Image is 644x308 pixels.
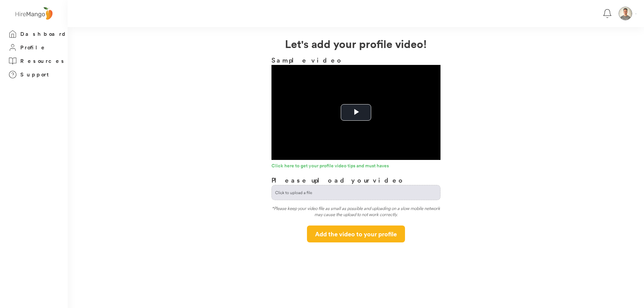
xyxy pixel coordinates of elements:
h3: Please upload your video [271,175,405,185]
h3: Support [20,70,52,79]
div: *Please keep your video file as small as possible and uploading on a slow mobile network may caus... [271,205,440,220]
img: Vector [635,14,637,14]
h3: Dashboard [20,30,68,38]
img: logo%20-%20hiremango%20gray.png [13,6,54,22]
h3: Profile [20,43,47,52]
a: Click here to get your profile video tips and must haves [271,163,440,170]
img: 1707096529122 [619,7,632,20]
div: Video Player [271,65,440,160]
h3: Resources [20,57,66,65]
h3: Sample video [271,55,440,65]
h2: Let's add your profile video! [68,35,644,52]
button: Add the video to your profile [307,226,405,242]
